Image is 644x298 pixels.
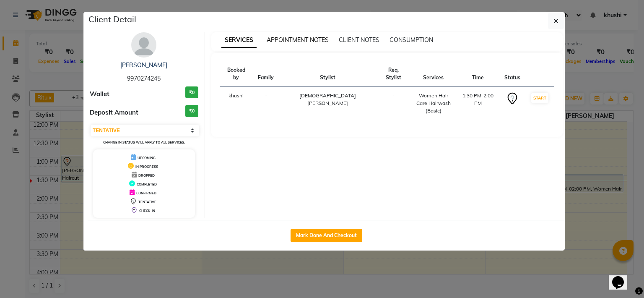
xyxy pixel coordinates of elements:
th: Family [253,61,279,87]
small: Change in status will apply to all services. [103,140,185,144]
div: Women Hair Care Hairwash (Basic) [415,92,451,115]
h3: ₹0 [185,86,198,99]
button: Mark Done And Checkout [291,229,362,242]
span: SERVICES [221,33,257,48]
span: UPCOMING [138,156,156,160]
span: DROPPED [138,173,155,178]
span: CHECK-IN [139,209,155,213]
span: CLIENT NOTES [339,36,379,44]
span: IN PROGRESS [135,165,158,169]
span: Wallet [90,89,109,99]
th: Stylist [279,61,376,87]
th: Services [410,61,456,87]
span: COMPLETED [137,182,157,186]
span: Deposit Amount [90,108,138,118]
td: 1:30 PM-2:00 PM [457,87,499,120]
h3: ₹0 [185,105,198,117]
img: avatar [131,32,156,58]
span: APPOINTMENT NOTES [267,36,329,44]
th: Booked by [220,61,253,87]
span: TENTATIVE [138,200,156,204]
span: CONSUMPTION [390,36,433,44]
td: - [376,87,410,120]
td: - [253,87,279,120]
span: 9970274245 [127,75,161,82]
h5: Client Detail [88,13,136,26]
th: Req. Stylist [376,61,410,87]
td: khushi [220,87,253,120]
th: Time [457,61,499,87]
iframe: chat widget [609,264,636,290]
span: CONFIRMED [136,191,156,195]
a: [PERSON_NAME] [120,61,167,69]
span: [DEMOGRAPHIC_DATA][PERSON_NAME] [299,92,356,106]
button: START [531,93,548,103]
th: Status [499,61,525,87]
